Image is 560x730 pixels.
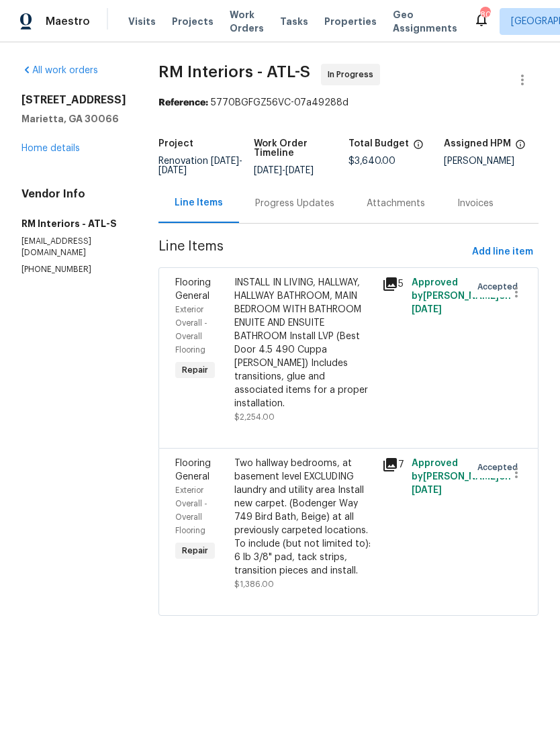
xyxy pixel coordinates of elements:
span: Exterior Overall - Overall Flooring [175,486,207,535]
span: Exterior Overall - Overall Flooring [175,306,207,354]
div: 5770BGFGZ56VC-07a49288d [158,96,539,109]
span: $1,386.00 [234,580,274,588]
span: $3,640.00 [348,156,395,166]
span: Approved by [PERSON_NAME] on [412,459,511,495]
span: Geo Assignments [393,8,457,35]
button: Add line item [467,240,539,265]
div: Attachments [367,197,425,210]
h5: RM Interiors - ATL-S [21,217,126,230]
div: Invoices [457,197,494,210]
span: Accepted [477,280,523,293]
span: Visits [128,15,156,28]
h5: Project [158,139,193,148]
div: INSTALL IN LIVING, HALLWAY, HALLWAY BATHROOM, MAIN BEDROOM WITH BATHROOM ENUITE AND ENSUITE BATHR... [234,276,374,410]
span: [DATE] [254,166,282,175]
span: - [254,166,314,175]
div: 7 [382,457,404,473]
span: Properties [324,15,377,28]
span: [DATE] [412,486,442,495]
span: Maestro [46,15,90,28]
span: [DATE] [285,166,314,175]
p: [EMAIL_ADDRESS][DOMAIN_NAME] [21,236,126,259]
span: Renovation [158,156,242,175]
div: Line Items [175,196,223,210]
p: [PHONE_NUMBER] [21,264,126,275]
b: Reference: [158,98,208,107]
div: Progress Updates [255,197,334,210]
h5: Work Order Timeline [254,139,349,158]
span: - [158,156,242,175]
span: The hpm assigned to this work order. [515,139,526,156]
h5: Marietta, GA 30066 [21,112,126,126]
div: Two hallway bedrooms, at basement level EXCLUDING laundry and utility area Install new carpet. (B... [234,457,374,578]
span: In Progress [328,68,379,81]
span: Work Orders [230,8,264,35]
span: [DATE] [211,156,239,166]
a: All work orders [21,66,98,75]
div: 5 [382,276,404,292]
span: Flooring General [175,278,211,301]
span: Line Items [158,240,467,265]
span: Repair [177,544,214,557]
span: Approved by [PERSON_NAME] on [412,278,511,314]
a: Home details [21,144,80,153]
span: Add line item [472,244,533,261]
span: Accepted [477,461,523,474]
span: [DATE] [158,166,187,175]
div: [PERSON_NAME] [444,156,539,166]
h4: Vendor Info [21,187,126,201]
div: 80 [480,8,489,21]
span: Flooring General [175,459,211,482]
h5: Assigned HPM [444,139,511,148]
span: The total cost of line items that have been proposed by Opendoor. This sum includes line items th... [413,139,424,156]
span: $2,254.00 [234,413,275,421]
span: [DATE] [412,305,442,314]
h5: Total Budget [348,139,409,148]
span: Tasks [280,17,308,26]
span: RM Interiors - ATL-S [158,64,310,80]
span: Repair [177,363,214,377]
span: Projects [172,15,214,28]
h2: [STREET_ADDRESS] [21,93,126,107]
